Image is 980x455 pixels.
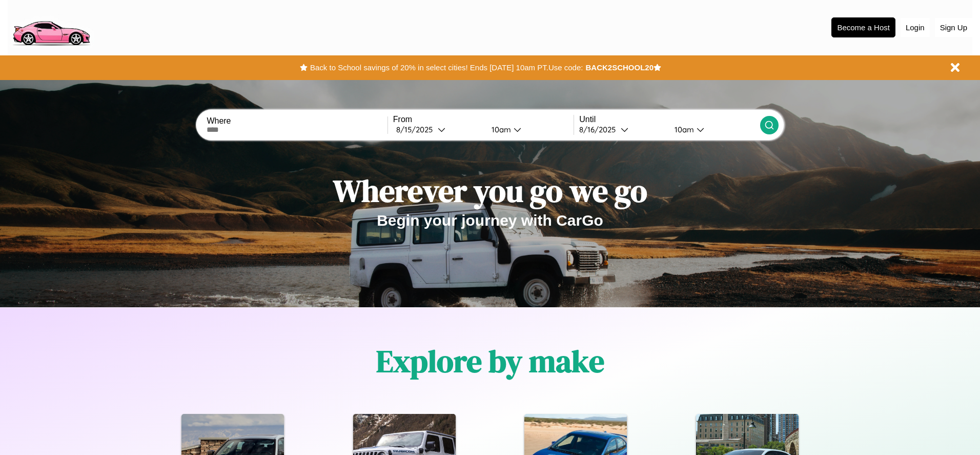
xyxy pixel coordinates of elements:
button: 10am [483,124,574,135]
div: 8 / 16 / 2025 [579,125,621,134]
b: BACK2SCHOOL20 [585,63,654,72]
label: Where [207,116,387,126]
button: 8/15/2025 [393,124,483,135]
label: Until [579,115,760,124]
button: Back to School savings of 20% in select cities! Ends [DATE] 10am PT.Use code: [308,61,585,75]
button: Become a Host [831,17,895,37]
button: Login [901,18,930,37]
button: 10am [666,124,760,135]
div: 10am [486,125,514,134]
h1: Explore by make [376,340,604,382]
div: 10am [669,125,697,134]
button: Sign Up [935,18,972,37]
div: 8 / 15 / 2025 [396,125,438,134]
img: logo [8,5,94,48]
label: From [393,115,574,124]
